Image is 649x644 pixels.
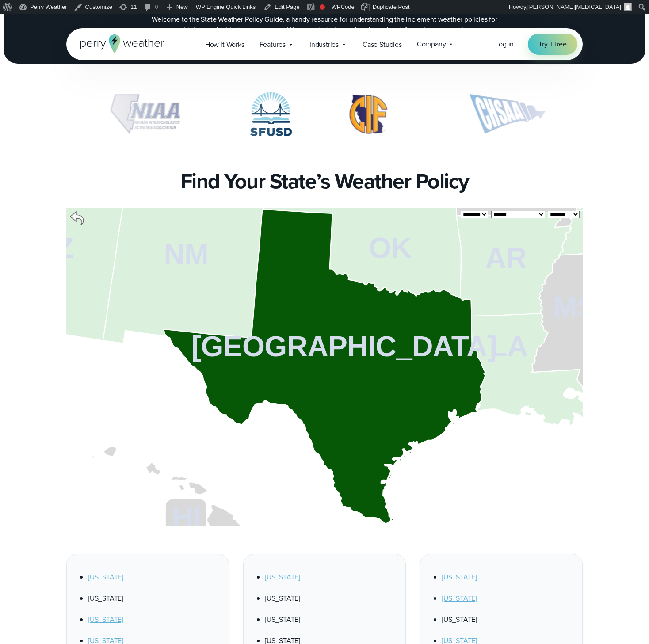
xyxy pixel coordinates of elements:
[320,4,325,10] div: Needs improvement
[355,35,409,53] a: Case Studies
[180,169,469,194] h2: Find Your State’s Weather Policy
[309,39,339,50] span: Industries
[486,242,527,274] tspan: AR
[265,572,300,582] a: [US_STATE]
[538,39,567,50] span: Try it free
[442,593,477,603] a: [US_STATE]
[250,92,292,136] div: 3 of 10
[495,39,514,50] a: Log in
[66,92,583,141] div: slideshow
[369,232,412,264] tspan: OK
[35,232,73,264] tspan: AZ
[445,92,571,136] div: 5 of 10
[265,604,395,625] li: [US_STATE]
[82,92,207,136] div: 2 of 10
[148,14,501,35] p: Welcome to the State Weather Policy Guide, a handy resource for understanding the inclement weath...
[554,291,596,323] tspan: MS
[445,92,571,136] img: CHSAA-Colorado-High-School-Activities-Association.svg
[164,238,209,271] tspan: NM
[172,502,200,534] tspan: HI
[88,583,218,604] li: [US_STATE]
[82,92,207,136] img: NIAA-Nevada-Interscholastic-Activities-Association.svg
[88,572,123,582] a: [US_STATE]
[205,39,244,50] span: How it Works
[260,39,286,50] span: Features
[527,4,621,10] span: [PERSON_NAME][MEDICAL_DATA]
[334,92,402,136] img: CIF.svg
[191,330,497,362] tspan: [GEOGRAPHIC_DATA]
[490,330,528,362] tspan: LA
[198,35,252,53] a: How it Works
[363,39,402,50] span: Case Studies
[265,583,395,604] li: [US_STATE]
[417,39,446,50] span: Company
[442,604,572,625] li: [US_STATE]
[250,92,292,136] img: San Fransisco Unified School District
[528,34,577,55] a: Try it free
[442,572,477,582] a: [US_STATE]
[88,614,123,625] a: [US_STATE]
[334,92,402,136] div: 4 of 10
